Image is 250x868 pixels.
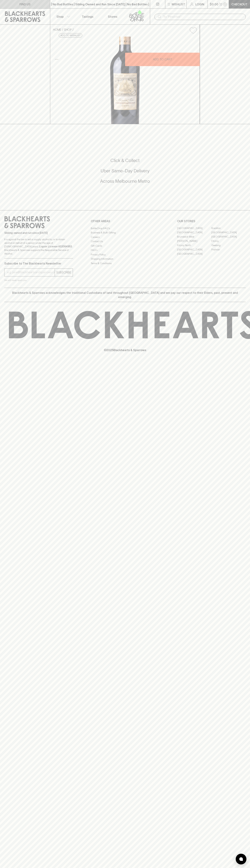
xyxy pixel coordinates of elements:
p: ADD TO CART [153,57,172,61]
button: Shop [50,9,75,24]
p: Tastings [82,14,93,19]
a: Careers [91,235,159,239]
p: Checkout [231,2,247,6]
a: [PERSON_NAME] [177,239,211,243]
p: $0.00 [210,2,218,6]
p: It is against the law to sell or supply alcohol to, or to obtain alcohol on behalf of a person un... [4,238,73,255]
p: We will never spam you [4,278,73,282]
h5: Uber Same-Day Delivery [4,168,246,174]
p: OUR STORES [177,219,246,223]
button: Add to wishlist [188,26,198,35]
a: Contact Us [91,239,159,244]
input: e.g. jane@blackheartsandsparrows.com.au [7,270,55,275]
a: Prahran [211,248,246,252]
p: Shop [56,14,64,19]
p: Subscribe to The Blackhearts Newsletter [4,261,73,266]
a: [GEOGRAPHIC_DATA] [177,226,211,230]
a: Brunswick West [177,235,211,239]
img: 38986.png [50,37,200,124]
button: ADD TO CART [125,53,200,66]
button: SUBSCRIBE [55,269,73,276]
div: Call to action block [4,143,246,203]
p: Wishlist [172,2,185,6]
p: Blackhearts & Sparrows acknowledges the traditional Custodians of land throughout [GEOGRAPHIC_DAT... [7,291,243,299]
p: SUBSCRIBE [56,270,71,275]
a: Fitzroy [211,239,246,243]
p: FIND US [19,2,31,6]
a: Bottle Drop FAQ's [91,226,159,230]
h5: Across Melbourne Metro [4,178,246,184]
button: Add to wishlist [59,33,82,38]
h5: Click & Collect [4,158,246,163]
a: Tastings [75,9,100,24]
a: Business & Bulk Gifting [91,231,159,235]
input: Try "Pinot noir" [163,14,243,20]
a: Privacy Policy [91,252,159,257]
p: Stores [108,14,117,19]
p: OTHER AREAS [91,219,159,223]
a: Geelong [211,243,246,248]
a: Shipping Information [91,257,159,261]
a: [GEOGRAPHIC_DATA] [177,252,211,256]
a: [GEOGRAPHIC_DATA] [177,248,211,252]
a: HOME [53,28,61,31]
a: [GEOGRAPHIC_DATA] [177,230,211,235]
p: 0 [224,3,226,5]
a: FAQ's [91,248,159,252]
a: Terms & Conditions [91,261,159,265]
img: bubble-icon [239,857,243,861]
p: Login [195,2,204,6]
a: Gift Cards [91,244,159,248]
a: Fitzroy North [177,243,211,248]
a: Braddon [211,226,246,230]
a: SHOP [64,28,72,31]
a: Stores [100,9,125,24]
a: [GEOGRAPHIC_DATA] [211,230,246,235]
p: Sibling owned and run since [DATE] [4,231,73,235]
strong: Liquor License #32064953 [39,245,72,248]
a: [GEOGRAPHIC_DATA] [211,235,246,239]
